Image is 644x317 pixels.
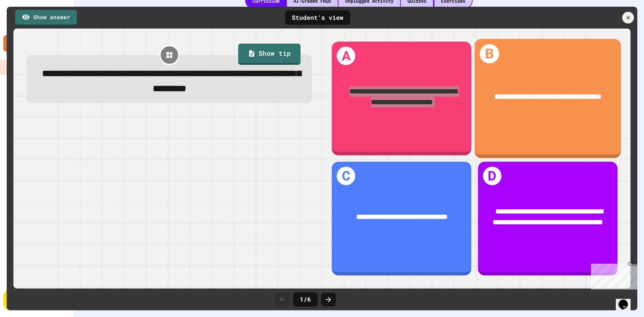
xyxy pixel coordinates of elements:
h1: A [337,47,355,65]
div: 1 / 6 [293,292,318,307]
iframe: chat widget [588,261,637,289]
a: Show tip [238,44,301,65]
iframe: chat widget [616,290,637,310]
h1: C [337,167,355,185]
div: Student's view [285,10,350,25]
h1: D [483,167,501,185]
h1: B [480,44,499,63]
div: Chat with us now!Close [3,3,46,43]
a: Show answer [15,10,77,26]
